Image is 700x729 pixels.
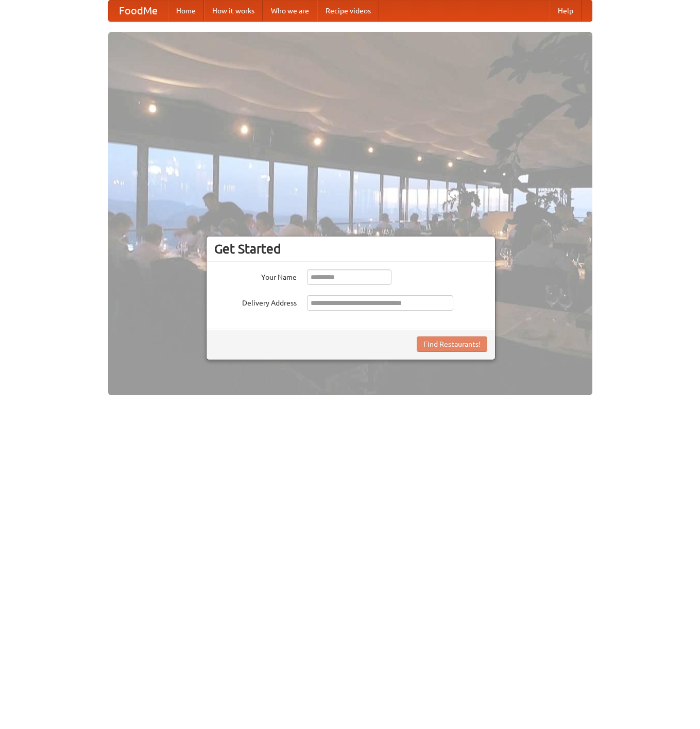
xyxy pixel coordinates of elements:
[214,269,297,282] label: Your Name
[204,1,263,21] a: How it works
[263,1,317,21] a: Who we are
[168,1,204,21] a: Home
[317,1,379,21] a: Recipe videos
[214,295,297,308] label: Delivery Address
[550,1,582,21] a: Help
[417,336,487,352] button: Find Restaurants!
[214,241,487,257] h3: Get Started
[109,1,168,21] a: FoodMe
